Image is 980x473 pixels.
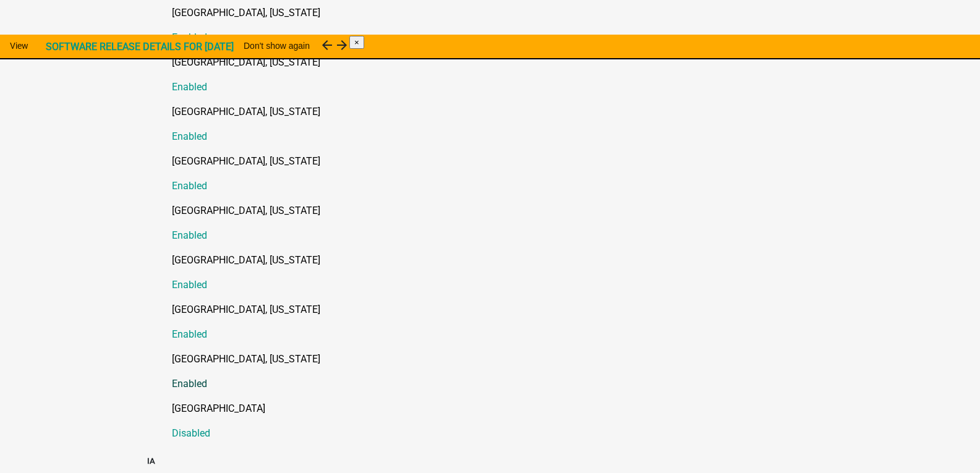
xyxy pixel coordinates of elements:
a: [GEOGRAPHIC_DATA], [US_STATE]Enabled [172,55,833,95]
a: [GEOGRAPHIC_DATA], [US_STATE]Enabled [172,253,833,292]
i: arrow_back [320,38,334,53]
p: [GEOGRAPHIC_DATA], [US_STATE] [172,203,833,218]
button: Don't show again [234,35,320,57]
p: [GEOGRAPHIC_DATA], [US_STATE] [172,253,833,268]
h5: IA [147,455,833,467]
strong: SOFTWARE RELEASE DETAILS FOR [DATE] [46,41,234,53]
p: Disabled [172,426,833,441]
a: [GEOGRAPHIC_DATA], [US_STATE]Enabled [172,154,833,194]
p: Enabled [172,327,833,342]
p: [GEOGRAPHIC_DATA], [US_STATE] [172,154,833,169]
a: [GEOGRAPHIC_DATA], [US_STATE]Enabled [172,352,833,391]
a: [GEOGRAPHIC_DATA], [US_STATE]Enabled [172,104,833,144]
p: Enabled [172,179,833,194]
a: [GEOGRAPHIC_DATA], [US_STATE]Enabled [172,6,833,45]
p: Enabled [172,80,833,95]
p: [GEOGRAPHIC_DATA], [US_STATE] [172,352,833,367]
span: × [354,38,359,47]
a: [GEOGRAPHIC_DATA]Disabled [172,401,833,441]
p: [GEOGRAPHIC_DATA], [US_STATE] [172,6,833,20]
i: arrow_forward [334,38,349,53]
p: [GEOGRAPHIC_DATA] [172,401,833,416]
p: Enabled [172,377,833,391]
a: [GEOGRAPHIC_DATA], [US_STATE]Enabled [172,302,833,342]
p: [GEOGRAPHIC_DATA], [US_STATE] [172,302,833,317]
p: [GEOGRAPHIC_DATA], [US_STATE] [172,104,833,119]
p: [GEOGRAPHIC_DATA], [US_STATE] [172,55,833,70]
p: Enabled [172,228,833,243]
a: [GEOGRAPHIC_DATA], [US_STATE]Enabled [172,203,833,243]
p: Enabled [172,30,833,45]
button: Close [349,36,364,49]
p: Enabled [172,129,833,144]
p: Enabled [172,278,833,292]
